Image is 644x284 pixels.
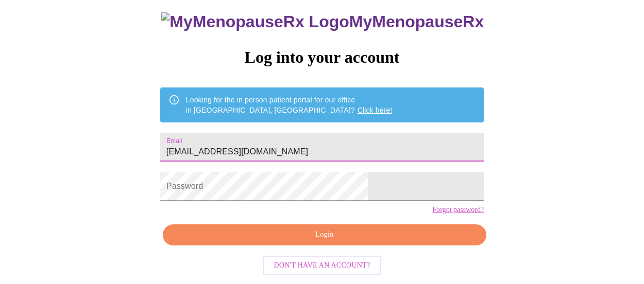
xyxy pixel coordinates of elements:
[175,228,474,241] span: Login
[163,224,486,245] button: Login
[260,260,384,269] a: Don't have an account?
[161,12,349,31] img: MyMenopauseRx Logo
[274,259,370,272] span: Don't have an account?
[186,91,393,119] div: Looking for the in person patient portal for our office in [GEOGRAPHIC_DATA], [GEOGRAPHIC_DATA]?
[432,206,484,214] a: Forgot password?
[160,48,484,67] h3: Log into your account
[161,12,484,31] h3: MyMenopauseRx
[358,106,393,114] a: Click here!
[263,256,382,276] button: Don't have an account?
